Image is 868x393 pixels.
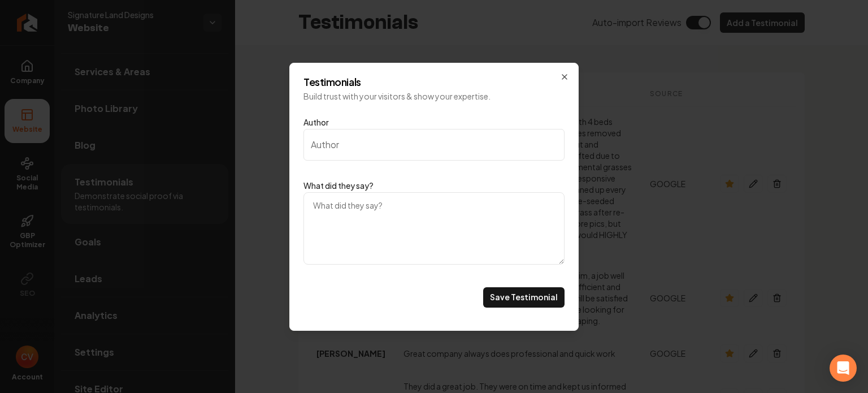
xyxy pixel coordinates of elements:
[303,180,374,191] label: What did they say?
[303,117,329,127] label: Author
[303,90,565,102] p: Build trust with your visitors & show your expertise.
[483,287,565,308] button: Save Testimonial
[303,77,565,87] h2: Testimonials
[303,129,565,161] input: Author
